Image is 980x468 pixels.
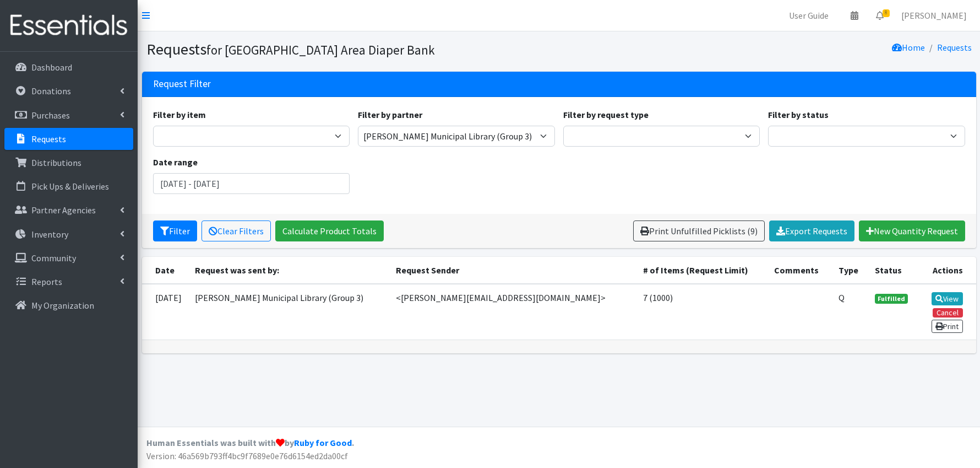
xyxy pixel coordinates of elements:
[153,155,198,169] label: Date range
[294,437,352,448] a: Ruby for Good
[767,257,831,284] th: Comments
[4,175,133,197] a: Pick Ups & Deliveries
[867,4,892,26] a: 8
[4,294,133,316] a: My Organization
[31,229,68,240] p: Inventory
[153,220,197,241] button: Filter
[142,284,188,340] td: [DATE]
[875,294,908,304] span: Fulfilled
[4,80,133,102] a: Donations
[636,284,767,340] td: 7 (1000)
[4,223,133,245] a: Inventory
[153,108,206,121] label: Filter by item
[188,284,390,340] td: [PERSON_NAME] Municipal Library (Group 3)
[153,78,211,90] h3: Request Filter
[769,220,854,241] a: Export Requests
[31,181,109,192] p: Pick Ups & Deliveries
[31,62,72,73] p: Dashboard
[919,257,976,284] th: Actions
[31,133,66,144] p: Requests
[633,220,765,241] a: Print Unfulfilled Picklists (9)
[832,257,868,284] th: Type
[358,108,422,121] label: Filter by partner
[563,108,649,121] label: Filter by request type
[389,284,636,340] td: <[PERSON_NAME][EMAIL_ADDRESS][DOMAIN_NAME]>
[4,271,133,293] a: Reports
[275,220,384,241] a: Calculate Product Totals
[31,276,62,287] p: Reports
[31,110,70,121] p: Purchases
[146,450,348,461] span: Version: 46a569b793ff4bc9f7689e0e76d6154ed2da00cf
[932,292,963,305] a: View
[146,437,354,448] strong: Human Essentials was built with by .
[31,157,81,168] p: Distributions
[933,308,963,318] button: Cancel
[188,257,390,284] th: Request was sent by:
[859,220,965,241] a: New Quantity Request
[768,108,829,121] label: Filter by status
[142,257,188,284] th: Date
[4,104,133,126] a: Purchases
[868,257,919,284] th: Status
[31,85,71,96] p: Donations
[4,128,133,150] a: Requests
[4,7,133,44] img: HumanEssentials
[31,300,94,311] p: My Organization
[206,42,435,58] small: for [GEOGRAPHIC_DATA] Area Diaper Bank
[153,173,350,194] input: January 1, 2011 - December 31, 2011
[202,220,271,241] a: Clear Filters
[389,257,636,284] th: Request Sender
[636,257,767,284] th: # of Items (Request Limit)
[4,247,133,269] a: Community
[4,56,133,78] a: Dashboard
[932,320,963,333] a: Print
[31,252,76,263] p: Community
[839,292,845,303] abbr: Quantity
[937,42,972,53] a: Requests
[892,42,925,53] a: Home
[31,205,96,216] p: Partner Agencies
[892,4,976,26] a: [PERSON_NAME]
[146,40,555,59] h1: Requests
[4,152,133,174] a: Distributions
[780,4,837,26] a: User Guide
[883,9,890,17] span: 8
[4,199,133,221] a: Partner Agencies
